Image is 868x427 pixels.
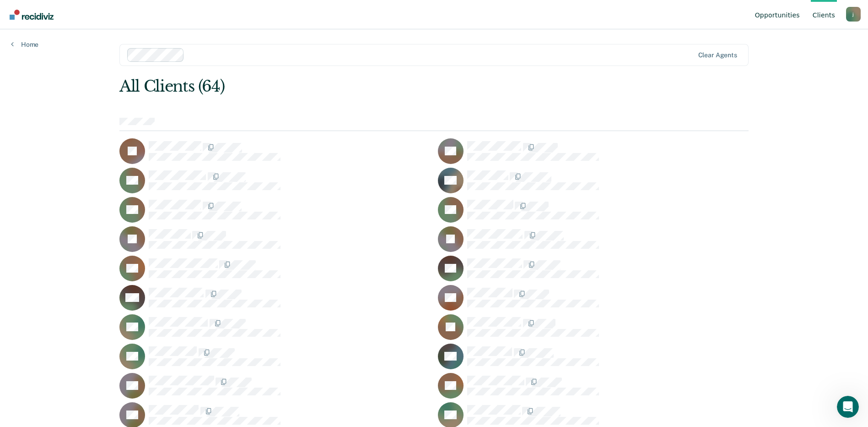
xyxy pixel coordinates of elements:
img: Recidiviz [10,10,54,20]
div: Clear agents [698,51,737,59]
a: Home [11,40,38,49]
button: Profile dropdown button [846,7,861,22]
iframe: Intercom live chat [837,396,859,418]
div: j [846,7,861,22]
div: All Clients (64) [119,77,623,96]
